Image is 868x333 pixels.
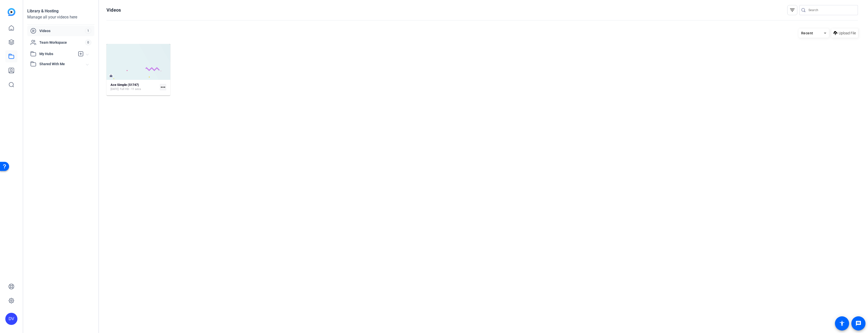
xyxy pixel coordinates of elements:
[111,83,139,87] strong: Ace Simple (51747)
[789,7,795,13] mat-icon: filter_list
[160,84,166,90] mat-icon: more_horiz
[5,313,17,325] div: DV
[855,320,861,326] mat-icon: message
[8,8,15,16] img: blue-gradient.svg
[839,320,845,326] mat-icon: accessibility
[39,51,75,57] span: My Hubs
[808,7,854,13] input: Search
[27,8,94,14] div: Library & Hosting
[111,87,119,91] span: [DATE]
[27,14,94,20] div: Manage all your videos here
[85,40,91,45] span: 0
[39,61,86,67] span: Shared With Me
[120,87,141,91] span: Full HD - 11 secs
[106,7,121,13] h1: Videos
[839,31,856,36] span: Upload File
[39,40,85,45] span: Team Workspace
[111,83,158,91] a: Ace Simple (51747)[DATE]Full HD - 11 secs
[39,28,85,33] span: Videos
[27,49,94,59] mat-expansion-panel-header: My Hubs
[831,29,858,38] button: Upload File
[27,59,94,69] mat-expansion-panel-header: Shared With Me
[85,28,91,34] span: 1
[801,31,813,35] span: Recent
